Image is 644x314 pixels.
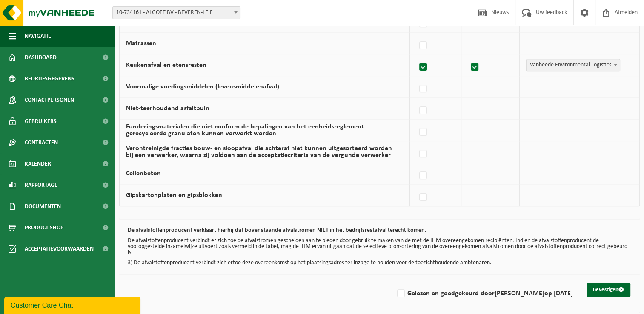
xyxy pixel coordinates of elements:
[113,7,240,19] span: 10-734161 - ALGOET BV - BEVEREN-LEIE
[126,123,364,137] label: Funderingsmaterialen die niet conform de bepalingen van het eenheidsreglement gerecycleerde granu...
[25,238,94,260] span: Acceptatievoorwaarden
[25,111,57,132] span: Gebruikers
[128,260,631,266] p: 3) De afvalstoffenproducent verbindt zich ertoe deze overeenkomst op het plaatsingsadres ter inza...
[126,192,222,199] label: Gipskartonplaten en gipsblokken
[126,40,156,47] label: Matrassen
[4,295,142,314] iframe: chat widget
[112,6,240,19] span: 10-734161 - ALGOET BV - BEVEREN-LEIE
[128,238,631,256] p: De afvalstoffenproducent verbindt er zich toe de afvalstromen gescheiden aan te bieden door gebru...
[128,227,426,234] b: De afvalstoffenproducent verklaart hierbij dat bovenstaande afvalstromen NIET in het bedrijfsrest...
[126,105,209,112] label: Niet-teerhoudend asfaltpuin
[527,59,620,71] span: Vanheede Environmental Logistics
[495,290,544,297] strong: [PERSON_NAME]
[25,47,57,68] span: Dashboard
[25,196,61,217] span: Documenten
[25,26,51,47] span: Navigatie
[587,283,630,297] button: Bevestigen
[25,132,58,153] span: Contracten
[126,62,206,69] label: Keukenafval en etensresten
[25,68,74,89] span: Bedrijfsgegevens
[126,145,392,159] label: Verontreinigde fracties bouw- en sloopafval die achteraf niet kunnen uitgesorteerd worden bij een...
[25,217,63,238] span: Product Shop
[126,83,279,90] label: Voormalige voedingsmiddelen (levensmiddelenafval)
[25,89,74,111] span: Contactpersonen
[25,153,51,174] span: Kalender
[25,174,57,196] span: Rapportage
[526,59,620,71] span: Vanheede Environmental Logistics
[395,287,573,300] label: Gelezen en goedgekeurd door op [DATE]
[126,170,161,177] label: Cellenbeton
